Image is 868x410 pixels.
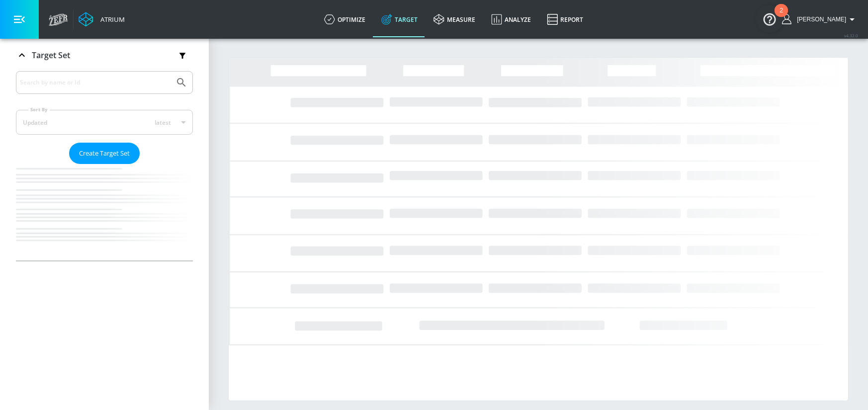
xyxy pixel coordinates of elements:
[539,1,591,37] a: Report
[316,1,373,37] a: optimize
[28,106,50,113] label: Sort By
[780,10,783,23] div: 2
[793,16,846,23] span: login as: amanda.cermak@zefr.com
[16,164,193,260] nav: list of Target Set
[79,148,130,159] span: Create Target Set
[23,118,47,127] div: Updated
[16,39,193,72] div: Target Set
[373,1,426,37] a: Target
[844,33,858,38] span: v 4.32.0
[79,12,125,27] a: Atrium
[32,50,70,61] p: Target Set
[782,13,858,25] button: [PERSON_NAME]
[483,1,539,37] a: Analyze
[20,76,171,89] input: Search by name or Id
[155,118,171,127] span: latest
[96,15,125,24] div: Atrium
[16,71,193,260] div: Target Set
[69,143,140,164] button: Create Target Set
[756,5,783,33] button: Open Resource Center, 2 new notifications
[426,1,483,37] a: measure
